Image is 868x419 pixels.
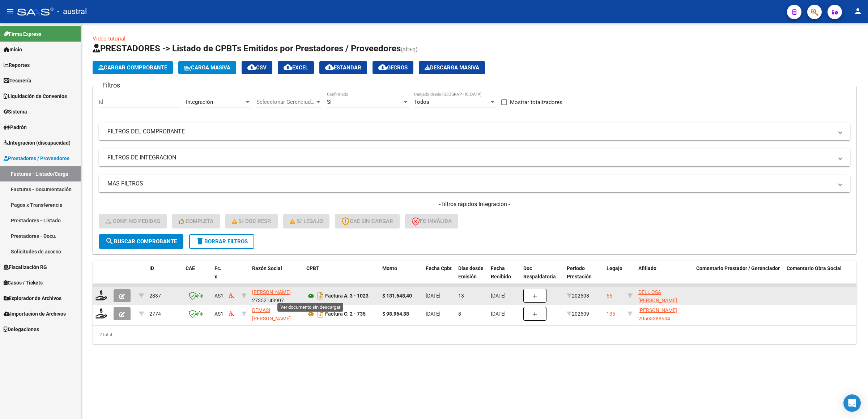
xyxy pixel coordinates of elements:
[316,290,325,302] i: Descargar documento
[247,63,256,72] mat-icon: cloud_download
[382,265,397,271] span: Monto
[491,265,511,279] span: Fecha Recibido
[256,99,315,105] span: Seleccionar Gerenciador
[379,261,423,292] datatable-header-cell: Monto
[178,61,236,74] button: Carga Masiva
[252,306,301,321] div: 27214531076
[249,261,303,292] datatable-header-cell: Razón Social
[455,261,488,292] datatable-header-cell: Días desde Emisión
[284,63,292,72] mat-icon: cloud_download
[93,35,125,42] a: Video tutorial
[382,293,412,299] strong: $ 131.648,40
[284,64,308,71] span: EXCEL
[196,237,204,245] mat-icon: delete
[325,63,334,72] mat-icon: cloud_download
[149,311,161,317] span: 2774
[693,261,784,292] datatable-header-cell: Comentario Prestador / Gerenciador
[99,149,850,166] mat-expansion-panel-header: FILTROS DE INTEGRACION
[306,265,319,271] span: CPBT
[341,218,393,225] span: CAE SIN CARGAR
[335,214,400,228] button: CAE SIN CARGAR
[4,263,47,271] span: Fiscalización RG
[149,293,161,299] span: 2837
[184,64,230,71] span: Carga Masiva
[4,279,43,287] span: Casos / Tickets
[638,289,677,312] span: DELL OSA [PERSON_NAME] 27541390338
[520,261,564,292] datatable-header-cell: Doc Respaldatoria
[567,311,589,317] span: 202509
[4,92,67,100] span: Liquidación de Convenios
[607,310,615,318] div: 135
[186,99,213,105] span: Integración
[242,61,272,74] button: CSV
[93,43,401,54] span: PRESTADORES -> Listado de CPBTs Emitidos por Prestadores / Proveedores
[179,218,213,225] span: Completa
[401,46,418,53] span: (alt+q)
[4,294,61,302] span: Explorador de Archivos
[510,98,562,107] span: Mostrar totalizadores
[405,214,458,228] button: FC Inválida
[491,311,506,317] span: [DATE]
[696,265,780,271] span: Comentario Prestador / Gerenciador
[325,64,361,71] span: Estandar
[319,61,367,74] button: Estandar
[107,128,833,136] mat-panel-title: FILTROS DEL COMPROBANTE
[564,261,604,292] datatable-header-cell: Período Prestación
[99,123,850,140] mat-expansion-panel-header: FILTROS DEL COMPROBANTE
[843,394,861,412] div: Open Intercom Messenger
[491,293,506,299] span: [DATE]
[488,261,520,292] datatable-header-cell: Fecha Recibido
[607,265,622,271] span: Legajo
[93,326,856,344] div: 2 total
[99,175,850,192] mat-expansion-panel-header: MAS FILTROS
[107,180,833,188] mat-panel-title: MAS FILTROS
[214,293,224,299] span: AS1
[252,289,291,295] span: [PERSON_NAME]
[604,261,625,292] datatable-header-cell: Legajo
[378,63,387,72] mat-icon: cloud_download
[212,261,226,292] datatable-header-cell: Fc. x
[316,308,325,320] i: Descargar documento
[98,64,167,71] span: Cargar Comprobante
[638,307,677,321] span: [PERSON_NAME] 20563388634
[146,261,183,292] datatable-header-cell: ID
[419,61,485,74] app-download-masive: Descarga masiva de comprobantes (adjuntos)
[186,265,195,271] span: CAE
[414,99,429,105] span: Todos
[412,218,452,225] span: FC Inválida
[4,30,41,38] span: Firma Express
[426,311,441,317] span: [DATE]
[4,61,30,69] span: Reportes
[105,237,114,245] mat-icon: search
[283,214,329,228] button: S/ legajo
[214,311,224,317] span: AS1
[458,265,484,279] span: Días desde Emisión
[426,293,441,299] span: [DATE]
[4,325,39,333] span: Delegaciones
[247,64,267,71] span: CSV
[105,218,160,225] span: Conf. no pedidas
[567,265,592,279] span: Período Prestación
[105,238,177,245] span: Buscar Comprobante
[4,154,69,162] span: Prestadores / Proveedores
[290,218,323,225] span: S/ legajo
[458,293,464,299] span: 13
[4,108,27,116] span: Sistema
[214,265,221,279] span: Fc. x
[419,61,485,74] button: Descarga Masiva
[252,307,291,321] span: DEMASI [PERSON_NAME]
[99,200,850,208] h4: - filtros rápidos Integración -
[423,261,455,292] datatable-header-cell: Fecha Cpbt
[252,288,301,303] div: 27352143907
[99,214,167,228] button: Conf. no pedidas
[4,77,31,85] span: Tesorería
[99,234,183,249] button: Buscar Comprobante
[183,261,212,292] datatable-header-cell: CAE
[4,310,66,318] span: Importación de Archivos
[378,64,408,71] span: Gecros
[6,7,14,16] mat-icon: menu
[373,61,413,74] button: Gecros
[99,80,124,90] h3: Filtros
[4,123,27,131] span: Padrón
[252,265,282,271] span: Razón Social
